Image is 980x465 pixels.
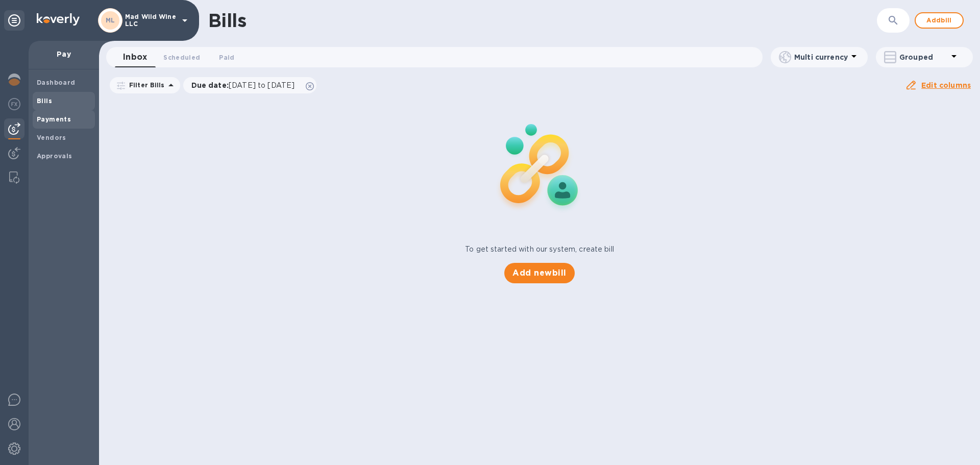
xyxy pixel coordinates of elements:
b: ML [106,16,115,24]
span: Scheduled [163,52,200,63]
span: [DATE] to [DATE] [229,81,295,89]
b: Dashboard [37,79,76,86]
div: Due date:[DATE] to [DATE] [183,77,317,93]
b: Approvals [37,152,72,160]
span: Inbox [123,50,147,64]
div: Unpin categories [4,10,24,31]
p: Grouped [899,52,948,62]
img: Foreign exchange [8,98,20,110]
button: Add newbill [504,263,574,283]
p: To get started with our system, create bill [465,244,614,255]
h1: Bills [208,10,246,31]
b: Payments [37,115,71,123]
b: Bills [37,97,52,105]
span: Paid [219,52,234,63]
button: Addbill [915,12,964,29]
u: Edit columns [921,81,971,89]
p: Mad Wild Wine LLC [125,13,176,28]
p: Filter Bills [125,81,165,89]
span: Add bill [924,14,954,27]
img: Logo [37,13,80,26]
b: Vendors [37,134,66,141]
p: Due date : [191,80,300,90]
p: Multi currency [794,52,848,62]
span: Add new bill [512,267,566,279]
p: Pay [37,49,91,59]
